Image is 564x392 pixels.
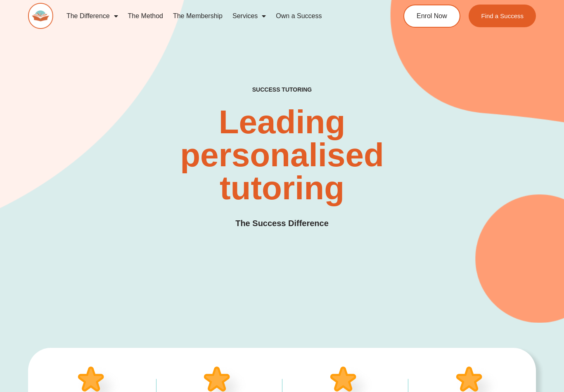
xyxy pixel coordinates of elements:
[469,5,536,27] a: Find a Success
[62,7,374,26] nav: Menu
[481,13,524,19] span: Find a Success
[271,7,327,26] a: Own a Success
[168,7,227,26] a: The Membership
[62,7,123,26] a: The Difference
[227,7,271,26] a: Services
[167,106,397,205] h2: Leading personalised tutoring
[417,13,447,19] span: Enrol Now
[123,7,168,26] a: The Method
[403,5,460,28] a: Enrol Now
[207,86,357,93] h4: SUCCESS TUTORING​
[235,217,329,230] h3: The Success Difference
